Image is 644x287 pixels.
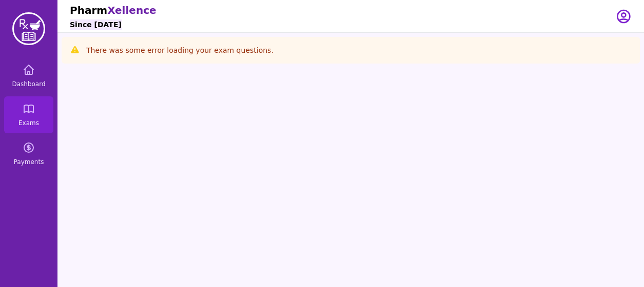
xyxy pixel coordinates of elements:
[70,4,107,16] span: Pharm
[4,96,53,133] a: Exams
[4,57,53,94] a: Dashboard
[107,4,156,16] span: Xellence
[12,12,45,45] img: PharmXellence Logo
[12,80,45,88] span: Dashboard
[70,19,122,30] h6: Since [DATE]
[4,135,53,172] a: Payments
[86,45,274,55] p: There was some error loading your exam questions.
[18,119,39,127] span: Exams
[14,158,44,166] span: Payments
